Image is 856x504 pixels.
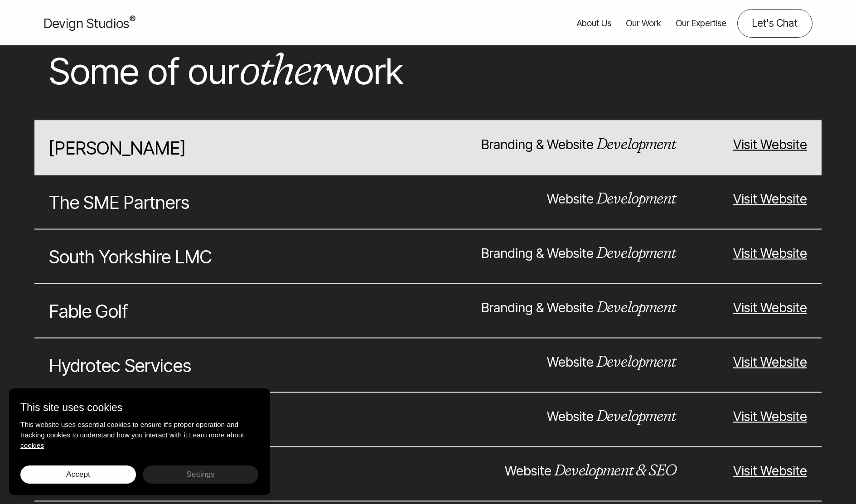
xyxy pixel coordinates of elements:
sup: ® [129,14,135,25]
a: Our Work [626,9,661,38]
a: Our Expertise [676,9,726,38]
p: This website uses essential cookies to ensure it's proper operation and tracking cookies to under... [20,419,259,451]
button: Settings [143,465,258,484]
a: Devign Studios® Homepage [44,14,135,33]
button: Accept [20,465,136,484]
p: This site uses cookies [20,400,259,416]
span: Devign Studios [44,15,135,31]
a: About Us [577,9,611,38]
a: Contact us about your project [737,9,812,38]
span: Settings [186,470,214,479]
span: Accept [66,470,90,479]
